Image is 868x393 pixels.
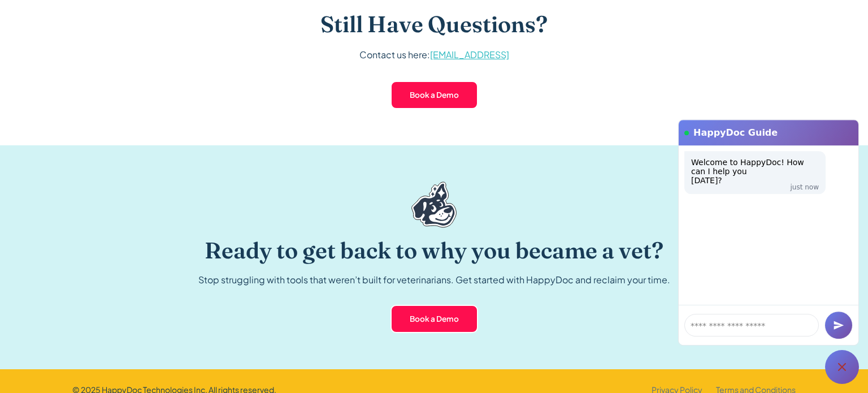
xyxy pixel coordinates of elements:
[320,11,548,38] h3: Still Have Questions?
[430,49,509,61] a: [EMAIL_ADDRESS]
[359,47,509,63] p: Contact us here:
[390,81,478,109] a: Book a Demo
[390,305,478,333] a: Book a Demo
[198,237,670,264] h2: Ready to get back to why you became a vet?
[198,273,670,287] div: Stop struggling with tools that weren’t built for veterinarians. Get started with HappyDoc and re...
